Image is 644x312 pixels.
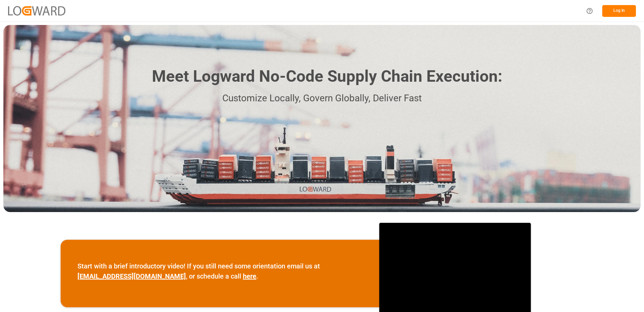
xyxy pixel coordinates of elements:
button: Help Center [582,3,597,19]
p: Customize Locally, Govern Globally, Deliver Fast [142,91,502,106]
button: Log In [602,5,636,17]
a: [EMAIL_ADDRESS][DOMAIN_NAME] [77,272,186,280]
a: here [243,272,256,280]
h1: Meet Logward No-Code Supply Chain Execution: [152,64,502,88]
img: Logward_new_orange.png [8,6,65,15]
p: Start with a brief introductory video! If you still need some orientation email us at , or schedu... [77,261,362,281]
